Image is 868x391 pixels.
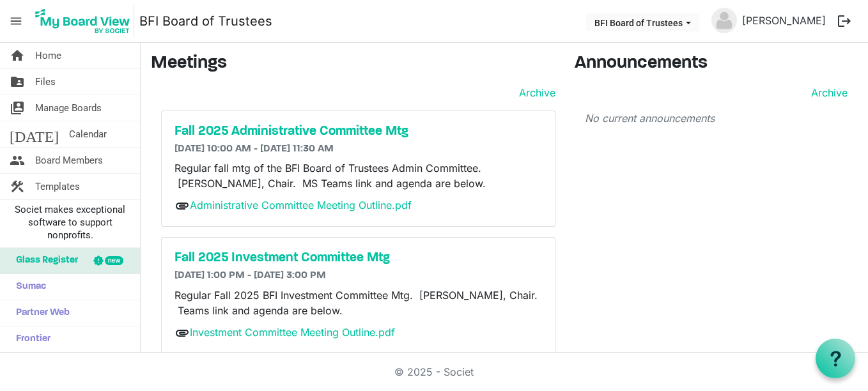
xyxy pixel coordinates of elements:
span: Templates [35,174,80,199]
span: Files [35,69,56,95]
span: Manage Boards [35,95,102,121]
p: Regular fall mtg of the BFI Board of Trustees Admin Committee. [PERSON_NAME], Chair. MS Teams lin... [174,160,542,191]
span: folder_shared [10,69,25,95]
span: attachment [174,325,190,341]
a: [PERSON_NAME] [737,8,831,33]
span: switch_account [10,95,25,121]
span: Partner Web [10,300,70,326]
span: Societ makes exceptional software to support nonprofits. [6,203,134,241]
h3: Meetings [151,53,555,75]
a: Administrative Committee Meeting Outline.pdf [190,199,412,211]
img: My Board View Logo [31,5,134,37]
span: Calendar [69,121,107,147]
button: BFI Board of Trustees dropdownbutton [586,13,699,31]
span: Board Members [35,148,103,173]
span: people [10,148,25,173]
span: [DATE] [10,121,59,147]
span: construction [10,174,25,199]
h3: Announcements [575,53,858,75]
div: new [105,256,123,265]
span: Glass Register [10,248,78,273]
img: no-profile-picture.svg [711,8,737,33]
h6: [DATE] 1:00 PM - [DATE] 3:00 PM [174,270,542,282]
p: No current announcements [585,111,848,126]
span: home [10,43,25,68]
a: Fall 2025 Administrative Committee Mtg [174,124,542,139]
a: Investment Committee Meeting Outline.pdf [190,326,395,339]
a: My Board View Logo [31,5,139,37]
a: © 2025 - Societ [394,365,474,378]
button: logout [831,8,858,34]
span: Sumac [10,274,46,300]
a: BFI Board of Trustees [139,8,272,34]
span: Frontier [10,326,50,352]
span: menu [4,9,28,33]
a: Archive [806,85,848,100]
span: attachment [174,198,190,213]
h6: [DATE] 10:00 AM - [DATE] 11:30 AM [174,143,542,155]
span: Home [35,43,61,68]
a: Fall 2025 Investment Committee Mtg [174,250,542,266]
a: Archive [514,85,555,100]
p: Regular Fall 2025 BFI Investment Committee Mtg. [PERSON_NAME], Chair. Teams link and agenda are b... [174,287,542,318]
